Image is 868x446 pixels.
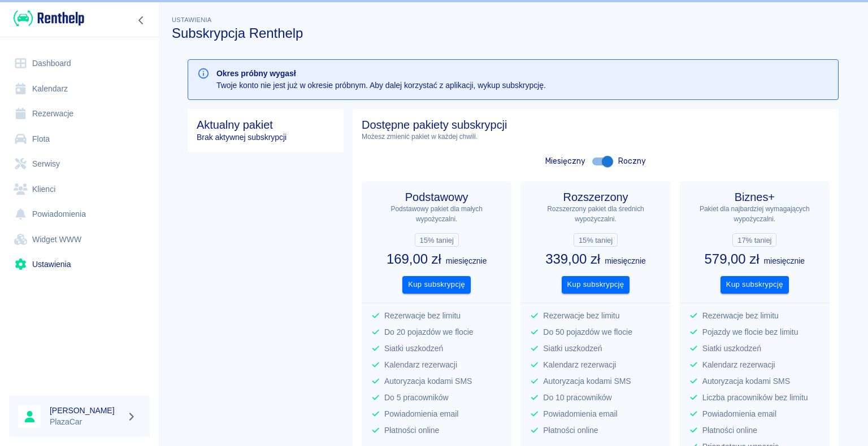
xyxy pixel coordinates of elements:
[9,126,150,152] a: Flota
[9,151,150,177] a: Serwisy
[721,276,789,294] button: Kup subskrypcję
[384,408,502,420] p: Powiadomienia email
[216,80,546,91] p: Twoje konto nie jest już w okresie próbnym. Aby dalej korzystać z aplikacji, wykup subskrypcję.
[702,326,821,338] p: Pojazdy we flocie bez limitu
[50,405,122,416] h6: [PERSON_NAME]
[689,204,821,224] p: Pakiet dla najbardziej wymagających wypożyczalni.
[543,326,661,338] p: Do 50 pojazdów we flocie
[702,425,821,436] p: Płatności online
[362,118,830,132] h4: Dostępne pakiety subskrypcji
[9,252,150,277] a: Ustawienia
[702,359,821,371] p: Kalendarz rezerwacji
[9,76,150,102] a: Kalendarz
[9,177,150,202] a: Klienci
[605,255,646,267] p: miesięcznie
[384,375,502,387] p: Autoryzacja kodami SMS
[705,251,759,267] h3: 579,00 zł
[702,375,821,387] p: Autoryzacja kodami SMS
[543,375,661,387] p: Autoryzacja kodami SMS
[172,16,212,23] span: Ustawienia
[574,234,617,246] span: 15% taniej
[197,118,335,132] h4: Aktualny pakiet
[384,425,502,436] p: Płatności online
[9,9,84,28] a: Renthelp logo
[216,69,296,78] b: Okres próbny wygasł
[543,343,661,355] p: Siatki uszkodzeń
[562,276,630,294] button: Kup subskrypcję
[9,227,150,252] a: Widget WWW
[543,392,661,404] p: Do 10 pracowników
[763,255,805,267] p: miesięcznie
[446,255,487,267] p: miesięcznie
[384,310,502,322] p: Rezerwacje bez limitu
[384,326,502,338] p: Do 20 pojazdów we flocie
[702,343,821,355] p: Siatki uszkodzeń
[172,25,854,41] h3: Subskrypcja Renthelp
[543,408,661,420] p: Powiadomienia email
[415,234,458,246] span: 15% taniej
[9,51,150,76] a: Dashboard
[545,251,600,267] h3: 339,00 zł
[733,234,776,246] span: 17% taniej
[543,425,661,436] p: Płatności online
[384,392,502,404] p: Do 5 pracowników
[50,416,122,428] p: PlazaCar
[530,204,661,224] p: Rozszerzony pakiet dla średnich wypożyczalni.
[543,310,661,322] p: Rezerwacje bez limitu
[384,359,502,371] p: Kalendarz rezerwacji
[402,276,471,294] button: Kup subskrypcję
[702,310,821,322] p: Rezerwacje bez limitu
[530,190,661,204] h4: Rozszerzony
[9,101,150,126] a: Rezerwacje
[702,392,821,404] p: Liczba pracowników bez limitu
[689,190,821,204] h4: Biznes+
[387,251,441,267] h3: 169,00 zł
[702,408,821,420] p: Powiadomienia email
[543,359,661,371] p: Kalendarz rezerwacji
[9,202,150,227] a: Powiadomienia
[362,151,830,172] div: Miesięczny Roczny
[371,204,502,224] p: Podstawowy pakiet dla małych wypożyczalni.
[14,9,84,28] img: Renthelp logo
[384,343,502,355] p: Siatki uszkodzeń
[197,132,335,143] p: Brak aktywnej subskrypcji
[362,132,830,142] p: Możesz zmienić pakiet w każdej chwili.
[133,13,150,28] button: Zwiń nawigację
[371,190,502,204] h4: Podstawowy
